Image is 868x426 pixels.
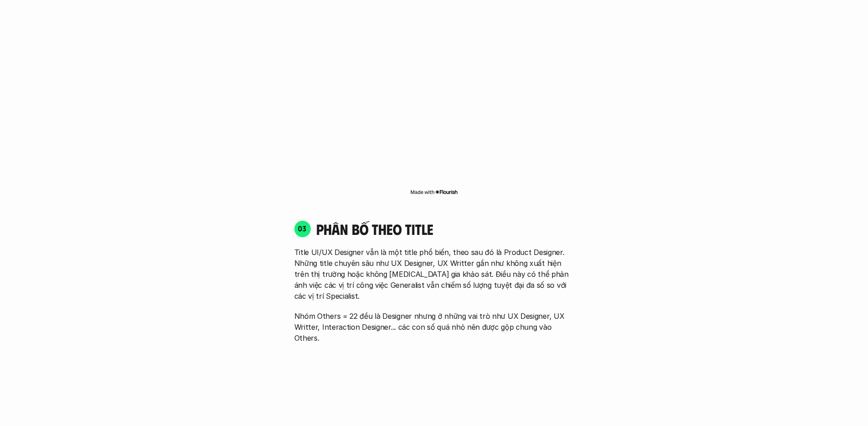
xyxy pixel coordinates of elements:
[316,220,574,238] h4: phân bố theo title
[294,311,574,343] p: Nhóm Others = 22 đều là Designer nhưng ở những vai trò như UX Designer, UX Writter, Interaction D...
[294,247,574,301] p: Title UI/UX Designer vẫn là một title phổ biến, theo sau đó là Product Designer. Những title chuy...
[410,188,458,196] img: Made with Flourish
[298,225,307,232] p: 03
